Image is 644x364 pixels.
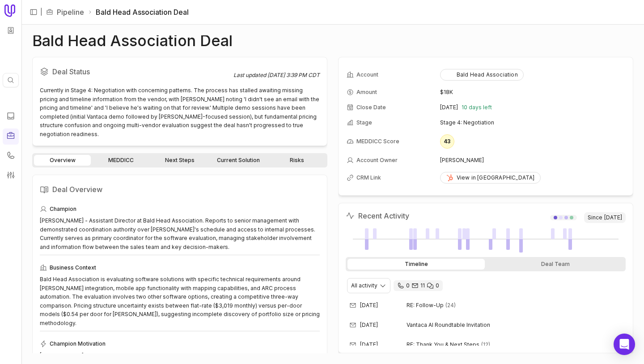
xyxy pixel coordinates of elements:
[27,5,40,19] button: Expand sidebar
[356,119,372,126] span: Stage
[267,72,320,78] time: [DATE] 3:39 PM CDT
[481,341,490,348] span: 12 emails in thread
[446,174,535,181] div: View in [GEOGRAPHIC_DATA]
[40,7,42,17] span: |
[34,155,91,166] a: Overview
[440,85,625,99] td: $18K
[40,182,320,197] h2: Deal Overview
[40,64,233,79] h2: Deal Status
[356,104,386,111] span: Close Date
[584,212,626,223] span: Since
[604,214,622,221] time: [DATE]
[440,116,625,130] td: Stage 4: Negotiation
[360,321,378,329] time: [DATE]
[93,155,149,166] a: MEDDICC
[440,134,454,149] div: 43
[440,172,541,184] a: View in [GEOGRAPHIC_DATA]
[40,86,320,138] div: Currently in Stage 4: Negotiation with concerning patterns. The process has stalled awaiting miss...
[40,262,320,273] div: Business Context
[151,155,208,166] a: Next Steps
[440,69,524,81] button: Bald Head Association
[487,259,624,270] div: Deal Team
[57,7,84,17] a: Pipeline
[210,155,267,166] a: Current Solution
[40,204,320,214] div: Champion
[347,259,485,270] div: Timeline
[394,280,443,291] div: 0 calls and 11 email threads
[356,71,378,78] span: Account
[356,138,399,145] span: MEDDICC Score
[40,338,320,349] div: Champion Motivation
[462,104,492,111] span: 10 days left
[40,216,320,251] div: [PERSON_NAME] - Assistant Director at Bald Head Association. Reports to senior management with de...
[360,341,378,348] time: [DATE]
[346,210,409,221] h2: Recent Activity
[445,302,456,309] span: 24 emails in thread
[269,155,326,166] a: Risks
[407,321,490,329] span: Vantaca AI Roundtable Invitation
[88,7,189,17] li: Bald Head Association Deal
[360,302,378,309] time: [DATE]
[614,334,635,355] div: Open Intercom Messenger
[356,89,377,96] span: Amount
[32,35,233,46] h1: Bald Head Association Deal
[356,157,398,164] span: Account Owner
[440,104,458,111] time: [DATE]
[407,341,479,348] span: RE: Thank You & Next Steps
[40,275,320,327] div: Bald Head Association is evaluating software solutions with specific technical requirements aroun...
[407,302,444,309] span: RE: Follow-Up
[446,71,518,78] div: Bald Head Association
[356,174,381,181] span: CRM Link
[233,72,320,79] div: Last updated
[440,153,625,167] td: [PERSON_NAME]
[4,24,17,37] button: Workspace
